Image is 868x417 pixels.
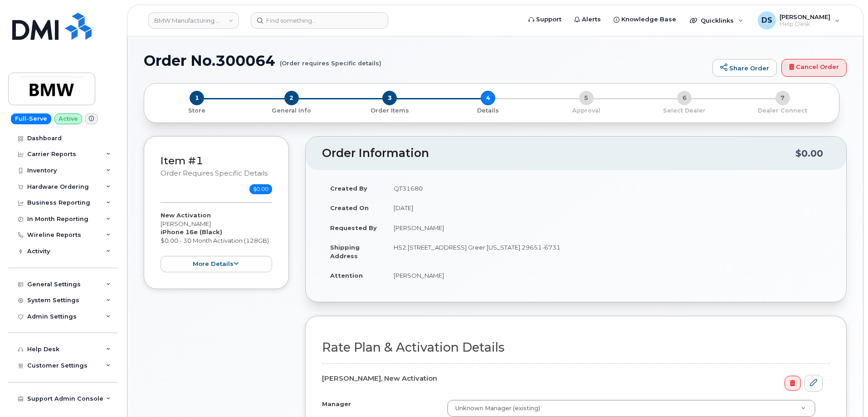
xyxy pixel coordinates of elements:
h4: [PERSON_NAME], New Activation [322,375,823,383]
td: QT31680 [385,178,830,198]
button: more details [161,256,272,273]
p: Store [155,107,239,115]
a: Cancel Order [781,59,847,77]
span: 3 [382,91,397,105]
strong: Requested By [330,224,377,231]
a: Share Order [712,59,777,77]
strong: iPhone 16e (Black) [161,228,222,235]
small: (Order requires Specific details) [280,53,381,67]
div: $0.00 [795,145,823,162]
a: Unknown Manager (existing) [448,400,815,417]
h2: Rate Plan & Activation Details [322,341,830,354]
strong: New Activation [161,211,211,219]
small: Order requires Specific details [161,169,268,177]
label: Manager [322,400,351,408]
a: 3 Order Items [341,105,439,115]
td: [PERSON_NAME] [385,218,830,238]
strong: Shipping Address [330,244,360,260]
a: 2 General Info [243,105,341,115]
strong: Created By [330,185,367,192]
p: General Info [246,107,337,115]
h2: Order Information [322,147,795,160]
a: 1 Store [151,105,243,115]
div: [PERSON_NAME] $0.00 - 30 Month Activation (128GB) [161,211,272,272]
a: Item #1 [161,154,203,167]
td: [PERSON_NAME] [385,265,830,285]
strong: Created On [330,204,369,211]
strong: Attention [330,272,363,279]
span: $0.00 [249,184,272,194]
span: Unknown Manager (existing) [450,404,540,412]
span: 2 [284,91,299,105]
span: 1 [190,91,204,105]
h1: Order No.300064 [144,53,708,69]
td: H52 [STREET_ADDRESS] Greer [US_STATE] 29651-6731 [385,237,830,265]
p: Order Items [344,107,435,115]
td: [DATE] [385,198,830,218]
